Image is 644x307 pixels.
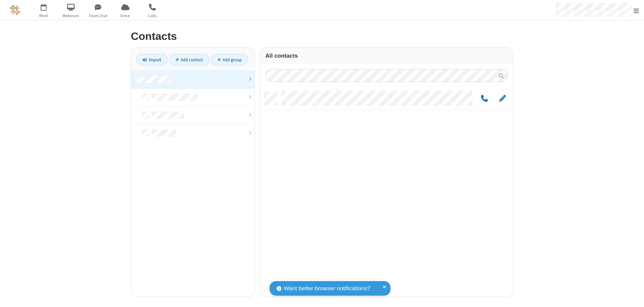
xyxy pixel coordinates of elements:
[284,284,370,293] span: Want better browser notifications?
[496,95,509,103] button: Edit
[260,87,513,297] div: grid
[10,5,20,15] img: QA Selenium DO NOT DELETE OR CHANGE
[211,54,248,65] a: Add group
[31,13,56,19] span: Meet
[86,13,111,19] span: Team Chat
[627,290,639,302] iframe: Chat
[58,13,84,19] span: Webinars
[140,13,165,19] span: Calls
[169,54,210,65] a: Add contact
[478,95,491,103] button: Call by phone
[265,53,508,59] h3: All contacts
[131,30,513,42] h2: Contacts
[113,13,138,19] span: Drive
[136,54,168,65] a: Import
